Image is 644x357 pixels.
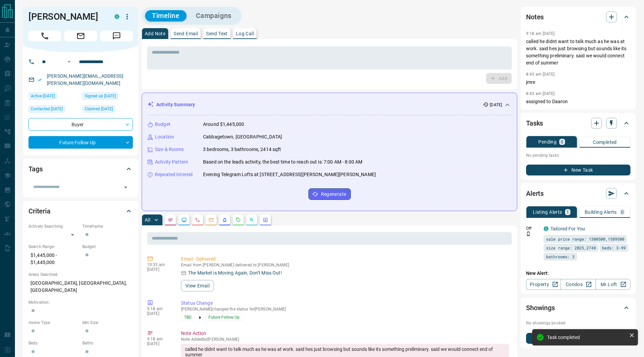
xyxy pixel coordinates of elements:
[28,250,79,268] p: $1,445,000 - $1,445,000
[203,133,282,140] p: Cabbagetown, [GEOGRAPHIC_DATA]
[147,306,171,311] p: 9:18 am
[82,320,133,326] p: Min Size:
[181,330,509,337] p: Note Action
[147,341,171,346] p: [DATE]
[28,320,79,326] p: Home Type:
[526,270,630,277] p: New Alert:
[31,93,55,99] span: Active [DATE]
[208,314,240,321] span: Future Follow Up
[621,210,624,214] p: 0
[147,262,171,267] p: 10:33 am
[490,102,502,108] p: [DATE]
[526,12,544,22] h2: Notes
[155,171,193,178] p: Repeated Interest
[203,121,244,128] p: Around $1,445,000
[145,218,150,222] p: All
[526,9,630,25] div: Notes
[561,139,563,144] p: 0
[538,139,557,144] p: Pending
[181,307,509,312] p: [PERSON_NAME] changed the status for [PERSON_NAME]
[188,269,282,277] p: The Market is Moving Again, Don’t Miss Out!
[526,188,544,199] h2: Alerts
[82,340,133,346] p: Baths:
[184,314,192,321] span: TBD
[28,31,61,41] span: Call
[28,340,79,346] p: Beds:
[147,98,511,111] div: Activity Summary[DATE]
[526,165,630,175] button: New Task
[181,280,214,292] button: View Email
[208,217,214,223] svg: Emails
[222,217,227,223] svg: Listing Alerts
[566,210,569,214] p: 1
[82,105,133,115] div: Wed Aug 06 2025
[28,271,133,278] p: Areas Searched:
[526,150,630,161] p: No pending tasks
[236,31,254,36] p: Log Call
[526,79,630,86] p: jmre
[28,203,133,219] div: Criteria
[546,244,596,251] span: size range: 2025,2748
[28,118,133,131] div: Buyer
[526,279,561,290] a: Property
[85,106,113,112] span: Claimed [DATE]
[28,299,133,305] p: Motivation:
[31,106,63,112] span: Contacted [DATE]
[544,226,548,231] div: condos.ca
[155,121,170,128] p: Budget
[28,161,133,177] div: Tags
[526,300,630,316] div: Showings
[28,92,79,102] div: Wed Aug 06 2025
[585,210,617,214] p: Building Alerts
[206,31,228,36] p: Send Text
[28,278,133,296] p: [GEOGRAPHIC_DATA], [GEOGRAPHIC_DATA], [GEOGRAPHIC_DATA]
[100,31,133,41] span: Message
[526,118,543,129] h2: Tasks
[526,72,555,77] p: 8:43 am [DATE]
[147,311,171,316] p: [DATE]
[203,171,376,178] p: Evening Telegram Lofts at [STREET_ADDRESS][PERSON_NAME][PERSON_NAME]
[28,11,104,22] h1: [PERSON_NAME]
[155,158,188,166] p: Activity Pattern
[526,302,555,313] h2: Showings
[547,335,626,340] div: Task completed
[526,231,531,236] svg: Push Notification Only
[28,244,79,250] p: Search Range:
[82,92,133,102] div: Wed Aug 06 2025
[203,146,281,153] p: 3 bedrooms, 3 bathrooms, 2414 sqft
[203,158,362,166] p: Based on the lead's activity, the best time to reach out is: 7:00 AM - 8:00 AM
[181,263,509,267] p: Email from [PERSON_NAME] delivered to [PERSON_NAME]
[526,320,630,326] p: No showings booked
[28,136,133,149] div: Future Follow Up
[550,226,585,231] a: Tailored For You
[155,146,184,153] p: Size & Rooms
[526,225,540,231] p: Off
[308,188,351,200] button: Regenerate
[189,10,238,21] button: Campaigns
[181,337,509,342] p: Note Added by [PERSON_NAME]
[181,300,509,307] p: Status Change
[64,31,97,41] span: Email
[28,206,51,217] h2: Criteria
[546,253,575,260] span: bathrooms: 3
[181,217,187,223] svg: Lead Browsing Activity
[147,337,171,341] p: 9:18 am
[28,164,42,174] h2: Tags
[85,93,116,99] span: Signed up [DATE]
[526,333,630,344] button: New Showing
[28,223,79,229] p: Actively Searching:
[526,91,555,96] p: 8:43 am [DATE]
[174,31,198,36] p: Send Email
[82,223,133,229] p: Timeframe:
[37,77,42,82] svg: Email Verified
[28,105,79,115] div: Wed Aug 06 2025
[526,31,555,36] p: 9:18 am [DATE]
[121,183,130,192] button: Open
[593,140,617,145] p: Completed
[47,73,123,86] a: [PERSON_NAME][EMAIL_ADDRESS][PERSON_NAME][DOMAIN_NAME]
[156,101,195,108] p: Activity Summary
[65,58,73,66] button: Open
[82,244,133,250] p: Budget:
[526,98,630,105] p: assigned to Daaron
[602,244,626,251] span: beds: 3-99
